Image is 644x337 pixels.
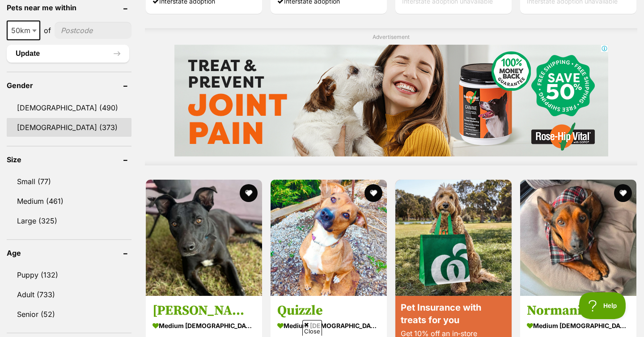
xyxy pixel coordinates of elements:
[44,25,51,36] span: of
[7,81,131,89] header: Gender
[527,302,630,319] h3: Normani
[302,320,322,336] span: Close
[7,98,131,117] a: [DEMOGRAPHIC_DATA] (490)
[277,319,380,332] strong: medium [DEMOGRAPHIC_DATA] Dog
[7,285,131,304] a: Adult (733)
[240,184,258,202] button: favourite
[7,305,131,324] a: Senior (52)
[7,249,131,257] header: Age
[153,302,255,319] h3: [PERSON_NAME]
[146,180,262,296] img: Kellie - Kelpie Dog
[7,21,40,40] span: 50km
[7,265,131,284] a: Puppy (132)
[520,180,636,296] img: Normani - Dachshund Dog
[7,4,131,12] header: Pets near me within
[7,192,131,211] a: Medium (461)
[579,292,626,319] iframe: Help Scout Beacon - Open
[271,180,387,296] img: Quizzle - Australian Kelpie Dog
[7,172,131,191] a: Small (77)
[153,319,255,332] strong: medium [DEMOGRAPHIC_DATA] Dog
[174,45,608,156] iframe: Advertisement
[145,28,637,165] div: Advertisement
[8,24,39,37] span: 50km
[7,211,131,230] a: Large (325)
[7,156,131,164] header: Size
[527,319,630,332] strong: medium [DEMOGRAPHIC_DATA] Dog
[7,118,131,137] a: [DEMOGRAPHIC_DATA] (373)
[55,22,131,39] input: postcode
[277,302,380,319] h3: Quizzle
[364,184,382,202] button: favourite
[614,184,632,202] button: favourite
[7,45,129,63] button: Update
